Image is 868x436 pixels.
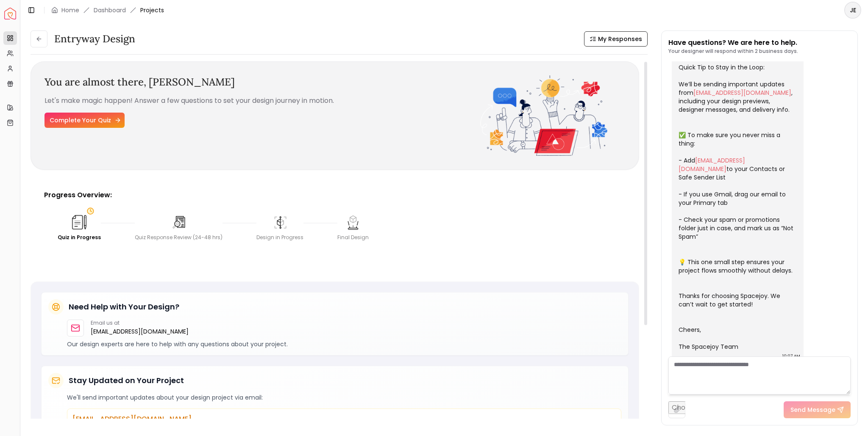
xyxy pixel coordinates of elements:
p: Your designer will respond within 2 business days. [668,48,798,55]
div: Welcome aboard! 🎉 You’re all set — our team is excited to bring your dream space to life. Quick T... [679,12,795,351]
h3: You are almost there, [45,75,480,89]
button: My Responses [584,31,648,47]
p: We'll send important updates about your design project via email: [67,393,621,402]
img: Final Design [345,214,362,231]
img: Design in Progress [272,214,289,231]
a: Home [61,6,79,14]
a: Dashboard [94,6,126,14]
h3: entryway design [54,32,135,46]
p: [EMAIL_ADDRESS][DOMAIN_NAME] [72,414,616,424]
h5: Stay Updated on Your Project [69,375,184,386]
span: JE [845,3,860,18]
h5: Need Help with Your Design? [69,301,179,313]
a: [EMAIL_ADDRESS][DOMAIN_NAME] [693,88,791,97]
a: Complete Your Quiz [45,113,125,128]
button: JE [844,2,861,19]
nav: breadcrumb [51,6,164,14]
p: Email us at [91,320,189,326]
div: Design in Progress [256,234,303,241]
p: Let's make magic happen! Answer a few questions to set your design journey in motion. [45,96,480,106]
a: Spacejoy [4,8,16,19]
a: [EMAIL_ADDRESS][DOMAIN_NAME] [91,326,189,337]
div: Quiz in Progress [58,234,101,241]
img: Quiz in Progress [70,213,89,232]
span: [PERSON_NAME] [149,75,235,88]
img: Spacejoy Logo [4,8,16,19]
p: Progress Overview: [44,190,626,200]
div: Quiz Response Review (24-48 hrs) [135,234,223,241]
div: 10:07 AM [782,352,800,360]
img: Quiz Response Review (24-48 hrs) [170,214,187,231]
span: My Responses [598,35,642,43]
span: Projects [140,6,164,14]
p: Have questions? We are here to help. [668,38,798,48]
div: Final Design [337,234,369,241]
p: Our design experts are here to help with any questions about your project. [67,340,621,348]
a: [EMAIL_ADDRESS][DOMAIN_NAME] [679,156,745,173]
img: Fun quiz resume - image [480,75,607,156]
